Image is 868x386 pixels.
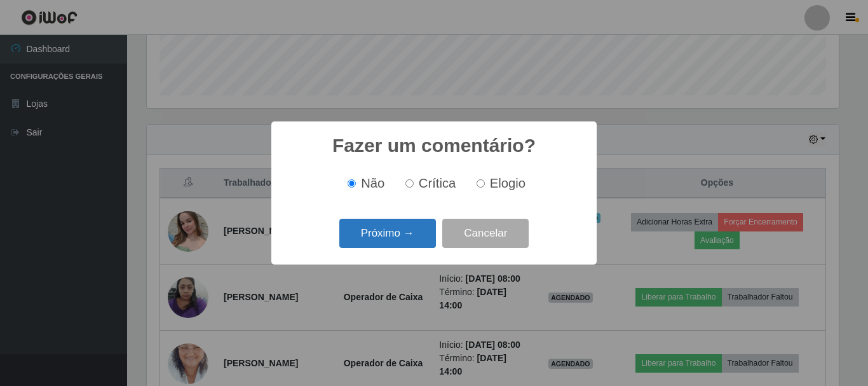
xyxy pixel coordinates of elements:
[442,219,529,249] button: Cancelar
[348,179,356,188] input: Não
[405,179,414,188] input: Crítica
[361,176,384,190] span: Não
[332,134,536,157] h2: Fazer um comentário?
[339,219,436,249] button: Próximo →
[477,179,485,188] input: Elogio
[419,176,456,190] span: Crítica
[490,176,526,190] span: Elogio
